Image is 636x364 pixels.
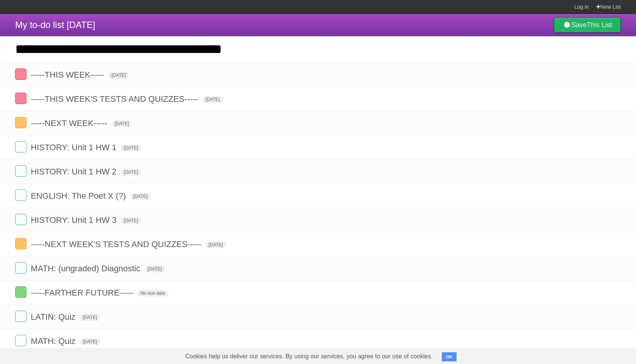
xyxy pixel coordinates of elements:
[15,286,26,298] label: Done
[15,141,26,152] label: Done
[31,288,135,297] span: -----FARTHER FUTURE-----
[31,264,142,273] span: MATH: (ungraded) Diagnostic
[31,336,77,346] span: MATH: Quiz
[15,93,26,104] label: Done
[15,190,26,201] label: Done
[15,238,26,249] label: Done
[15,262,26,274] label: Done
[31,191,128,201] span: ENGLISH: The Poet X (?)
[31,240,203,249] span: -----NEXT WEEK'S TESTS AND QUIZZES-----
[121,145,141,151] span: [DATE]
[31,118,109,128] span: -----NEXT WEEK-----
[442,352,457,361] button: OK
[206,241,226,248] span: [DATE]
[79,338,100,345] span: [DATE]
[109,72,129,79] span: [DATE]
[587,21,612,29] b: This List
[137,290,168,297] span: No due date
[15,117,26,128] label: Done
[31,70,106,79] span: -----THIS WEEK-----
[15,311,26,322] label: Done
[15,20,95,30] span: My to-do list [DATE]
[31,143,118,152] span: HISTORY: Unit 1 HW 1
[145,266,165,272] span: [DATE]
[203,96,223,103] span: [DATE]
[15,335,26,346] label: Done
[554,17,621,33] a: SaveThis List
[31,215,118,225] span: HISTORY: Unit 1 HW 3
[112,120,132,127] span: [DATE]
[31,167,118,176] span: HISTORY: Unit 1 HW 2
[121,217,141,224] span: [DATE]
[31,94,200,104] span: -----THIS WEEK'S TESTS AND QUIZZES-----
[15,214,26,225] label: Done
[130,193,151,200] span: [DATE]
[178,349,440,364] span: Cookies help us deliver our services. By using our services, you agree to our use of cookies.
[79,314,100,321] span: [DATE]
[31,312,77,322] span: LATIN: Quiz
[121,169,141,176] span: [DATE]
[15,68,26,80] label: Done
[15,165,26,177] label: Done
